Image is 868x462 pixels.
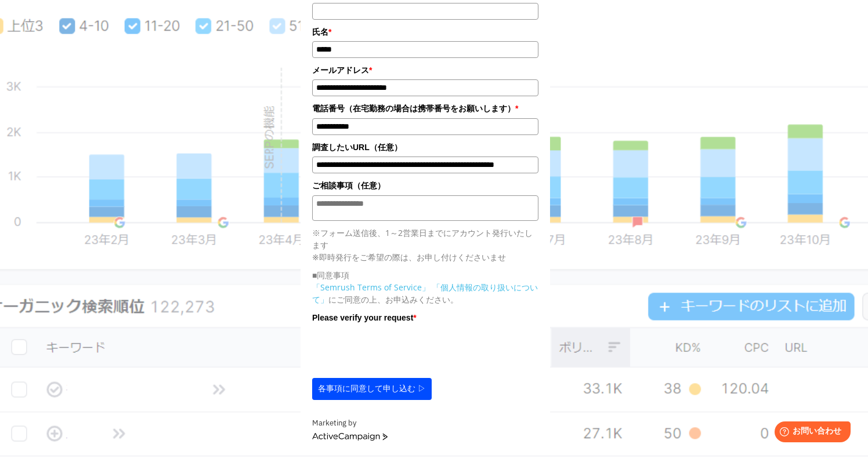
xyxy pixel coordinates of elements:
label: メールアドレス [312,64,538,77]
div: Marketing by [312,417,538,430]
label: 氏名 [312,26,538,38]
label: 電話番号（在宅勤務の場合は携帯番号をお願いします） [312,102,538,115]
p: ※フォーム送信後、1～2営業日までにアカウント発行いたします ※即時発行をご希望の際は、お申し付けくださいませ [312,227,538,263]
a: 「Semrush Terms of Service」 [312,282,430,293]
label: Please verify your request [312,311,538,324]
p: にご同意の上、お申込みください。 [312,281,538,305]
label: ご相談事項（任意） [312,179,538,192]
p: ■同意事項 [312,269,538,281]
iframe: Help widget launcher [765,417,855,449]
label: 調査したいURL（任意） [312,141,538,154]
a: 「個人情報の取り扱いについて」 [312,282,538,305]
button: 各事項に同意して申し込む ▷ [312,378,432,400]
iframe: reCAPTCHA [312,327,489,372]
